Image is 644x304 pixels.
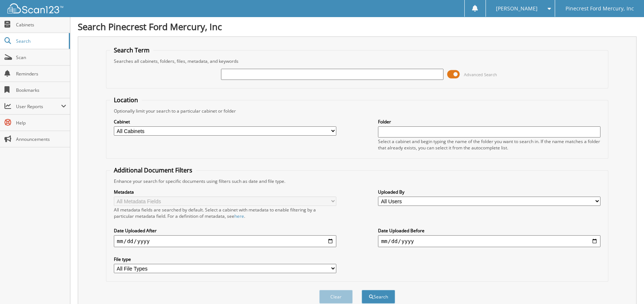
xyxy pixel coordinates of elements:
button: Clear [319,290,353,304]
span: Advanced Search [464,72,497,77]
iframe: Chat Widget [607,268,644,304]
span: Reminders [16,71,66,77]
img: scan123-logo-white.svg [7,3,63,13]
legend: Additional Document Filters [110,166,196,174]
label: Cabinet [114,119,336,125]
label: Date Uploaded Before [378,227,600,234]
div: Optionally limit your search to a particular cabinet or folder [110,108,604,114]
span: [PERSON_NAME] [496,6,538,11]
legend: Search Term [110,46,153,54]
div: Enhance your search for specific documents using filters such as date and file type. [110,178,604,184]
h1: Search Pinecrest Ford Mercury, Inc [78,20,637,33]
span: Bookmarks [16,87,66,93]
span: Pinecrest Ford Mercury, Inc [565,6,634,11]
input: end [378,235,600,247]
div: Select a cabinet and begin typing the name of the folder you want to search in. If the name match... [378,138,600,151]
a: here [234,213,244,219]
span: User Reports [16,103,61,110]
div: All metadata fields are searched by default. Select a cabinet with metadata to enable filtering b... [114,207,336,219]
button: Search [362,290,395,304]
div: Searches all cabinets, folders, files, metadata, and keywords [110,58,604,64]
span: Cabinets [16,22,66,28]
span: Scan [16,54,66,61]
input: start [114,235,336,247]
label: Metadata [114,189,336,195]
legend: Location [110,96,142,104]
label: File type [114,256,336,262]
span: Announcements [16,136,66,142]
label: Uploaded By [378,189,600,195]
label: Date Uploaded After [114,227,336,234]
label: Folder [378,119,600,125]
span: Search [16,38,65,44]
span: Help [16,120,66,126]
